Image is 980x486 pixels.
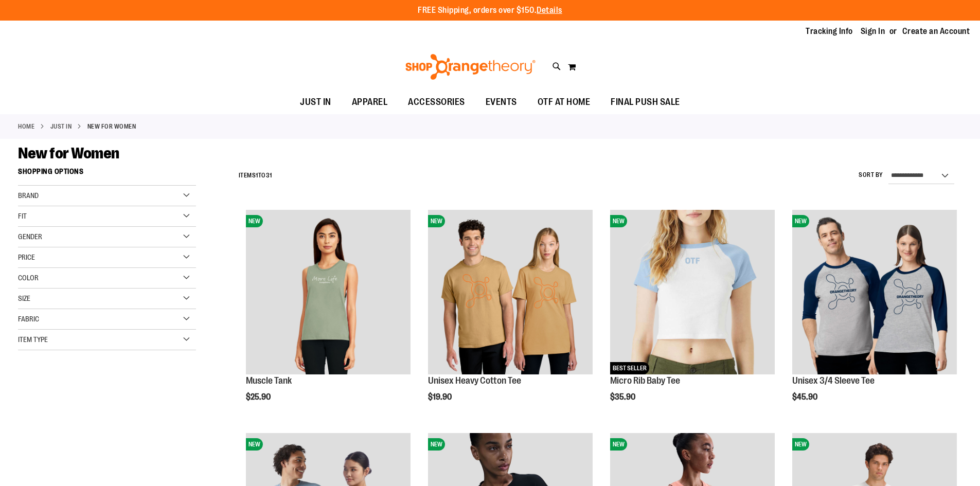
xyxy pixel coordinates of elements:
[806,26,853,37] a: Tracking Info
[18,145,119,162] span: New for Women
[792,210,957,374] img: Unisex 3/4 Sleeve Tee
[18,253,35,261] span: Price
[239,168,272,184] h2: Items to
[475,91,527,114] a: EVENTS
[246,392,272,402] span: $25.90
[610,215,627,227] span: NEW
[861,26,885,37] a: Sign In
[398,91,475,114] a: ACCESSORIES
[428,215,445,227] span: NEW
[342,91,398,114] a: APPAREL
[352,91,388,114] span: APPAREL
[256,172,258,179] span: 1
[610,438,627,451] span: NEW
[610,210,775,376] a: Micro Rib Baby TeeNEWBEST SELLER
[527,91,601,114] a: OTF AT HOME
[610,362,649,374] span: BEST SELLER
[428,210,593,374] img: Unisex Heavy Cotton Tee
[792,215,809,227] span: NEW
[408,91,465,114] span: ACCESSORIES
[610,392,637,402] span: $35.90
[246,375,292,386] a: Muscle Tank
[404,54,537,80] img: Shop Orangetheory
[18,315,39,323] span: Fabric
[87,122,136,131] strong: New for Women
[246,215,263,227] span: NEW
[18,335,48,344] span: Item Type
[18,191,39,200] span: Brand
[537,6,562,15] a: Details
[610,375,680,386] a: Micro Rib Baby Tee
[418,5,562,16] p: FREE Shipping, orders over $150.
[792,438,809,451] span: NEW
[792,375,875,386] a: Unisex 3/4 Sleeve Tee
[792,392,819,402] span: $45.90
[428,375,521,386] a: Unisex Heavy Cotton Tee
[246,210,411,376] a: Muscle TankNEW
[290,91,342,114] a: JUST IN
[18,122,34,131] a: Home
[246,438,263,451] span: NEW
[792,210,957,376] a: Unisex 3/4 Sleeve TeeNEW
[428,438,445,451] span: NEW
[605,205,780,428] div: product
[610,210,775,374] img: Micro Rib Baby Tee
[18,212,27,220] span: Fit
[902,26,970,37] a: Create an Account
[428,210,593,376] a: Unisex Heavy Cotton TeeNEW
[50,122,72,131] a: JUST IN
[241,205,416,428] div: product
[423,205,598,428] div: product
[18,294,30,302] span: Size
[266,172,272,179] span: 31
[428,392,453,402] span: $19.90
[18,232,42,241] span: Gender
[246,210,411,374] img: Muscle Tank
[538,91,591,114] span: OTF AT HOME
[611,91,680,114] span: FINAL PUSH SALE
[859,171,883,179] label: Sort By
[486,91,517,114] span: EVENTS
[600,91,690,114] a: FINAL PUSH SALE
[787,205,962,428] div: product
[300,91,331,114] span: JUST IN
[18,163,196,186] strong: Shopping Options
[18,274,39,282] span: Color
